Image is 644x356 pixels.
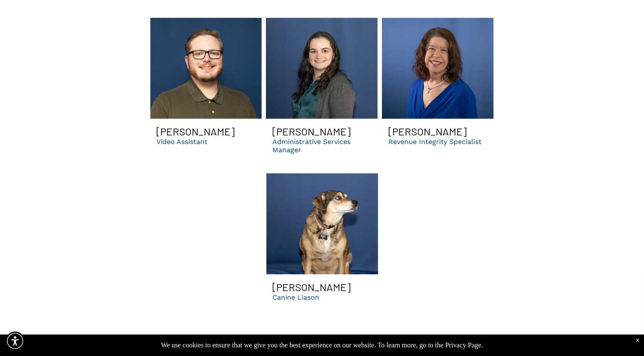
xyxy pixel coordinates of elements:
a: A brown dog is sitting on a blue blanket and looking up. [266,18,378,119]
div: Dismiss notification [636,337,640,344]
p: Administrative Services Manager [272,138,371,154]
p: Revenue Integrity Specialist [388,138,482,146]
div: Accessibility Menu [6,331,24,350]
p: Canine Liason [273,293,320,301]
a: A woman in a blue dress and necklace is smiling for the camera. [382,18,494,119]
h3: [PERSON_NAME] [388,125,467,138]
h3: [PERSON_NAME] [273,281,351,293]
a: A brown dog is sitting on a blue blanket and looking up. [266,173,378,274]
p: Video Assistant [157,138,208,146]
h3: [PERSON_NAME] [272,125,351,138]
h3: [PERSON_NAME] [157,125,235,138]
